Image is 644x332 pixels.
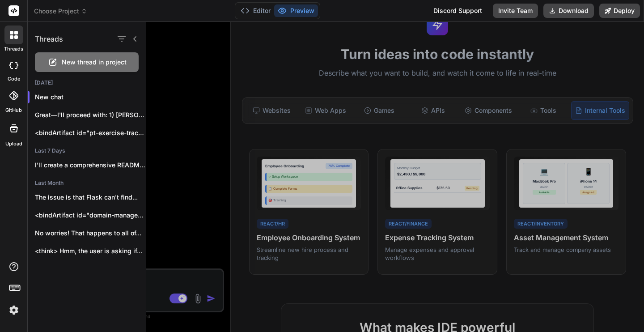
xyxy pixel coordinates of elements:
[35,247,146,255] p: <think> Hmm, the user is asking if...
[4,45,23,53] label: threads
[599,4,640,18] button: Deploy
[28,179,146,187] h2: Last Month
[5,106,22,114] label: GitHub
[428,4,487,18] div: Discord Support
[35,161,146,170] p: I'll create a comprehensive README.md file for...
[493,4,538,18] button: Invite Team
[6,302,21,318] img: settings
[35,229,146,238] p: No worries! That happens to all of...
[62,58,127,67] span: New thread in project
[28,79,146,86] h2: [DATE]
[35,93,146,102] p: New chat
[5,140,22,148] label: Upload
[35,128,146,137] p: <bindArtifact id="pt-exercise-tracker" title="PT Exercise Tracker"> <bindAction type="file"...
[35,111,146,119] p: Great—I'll proceed with: 1) [PERSON_NAME] project...
[274,4,318,17] button: Preview
[35,211,146,220] p: <bindArtifact id="domain-management-system" title="Domain Management System"> <bindAction type="f...
[28,147,146,154] h2: Last 7 Days
[35,193,146,202] p: The issue is that Flask can't find...
[237,4,274,17] button: Editor
[35,34,63,44] h1: Threads
[543,4,594,18] button: Download
[8,75,20,83] label: code
[34,7,87,16] span: Choose Project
